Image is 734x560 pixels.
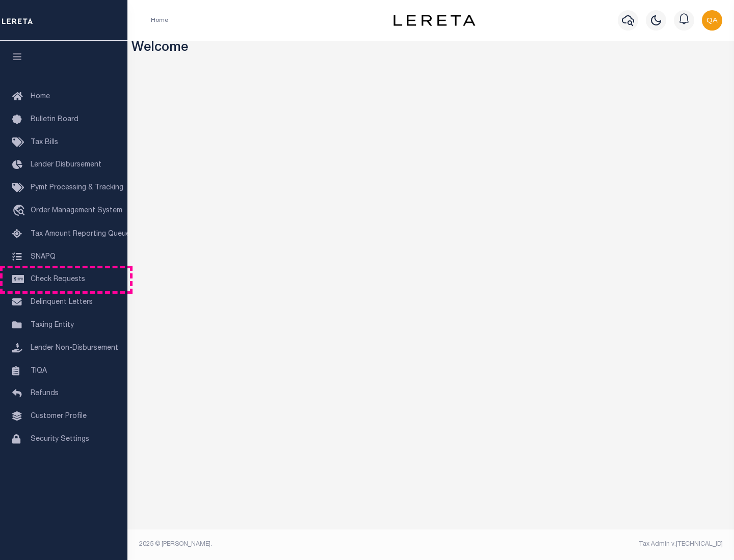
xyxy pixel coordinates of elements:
[31,253,56,260] span: SNAPQ
[31,93,50,100] span: Home
[702,10,722,31] img: svg+xml;base64,PHN2ZyB4bWxucz0iaHR0cDovL3d3dy53My5vcmcvMjAwMC9zdmciIHBvaW50ZXItZXZlbnRzPSJub25lIi...
[31,322,74,329] span: Taxing Entity
[31,436,89,443] span: Security Settings
[31,139,58,146] span: Tax Bills
[31,231,130,238] span: Tax Amount Reporting Queue
[31,299,93,306] span: Delinquent Letters
[394,15,475,26] img: logo-dark.svg
[151,16,168,25] li: Home
[31,413,87,420] span: Customer Profile
[31,367,47,374] span: TIQA
[31,345,118,352] span: Lender Non-Disbursement
[132,41,730,57] h3: Welcome
[12,205,29,218] i: travel_explore
[438,540,723,549] div: Tax Admin v.[TECHNICAL_ID]
[31,161,101,169] span: Lender Disbursement
[31,184,123,191] span: Pymt Processing & Tracking
[31,116,78,123] span: Bulletin Board
[31,276,85,283] span: Check Requests
[31,390,59,397] span: Refunds
[31,207,122,214] span: Order Management System
[132,540,431,549] div: 2025 © [PERSON_NAME].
